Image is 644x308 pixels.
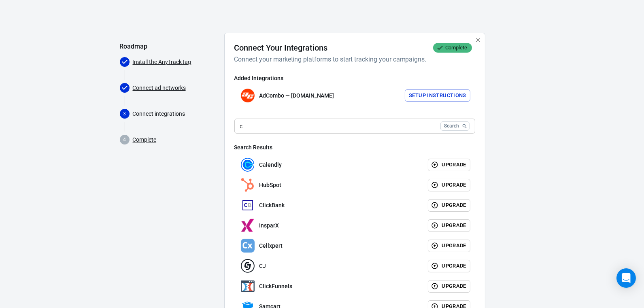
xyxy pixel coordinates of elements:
[428,240,470,252] button: Upgrade
[241,279,255,293] img: ClickFunnels
[133,84,186,92] a: Connect ad networks
[133,110,218,118] p: Connect integrations
[123,137,126,142] text: 4
[241,198,255,212] img: ClickBank
[241,89,255,102] img: AdCombo
[405,89,470,102] button: Setup Instructions
[428,260,470,272] button: Upgrade
[234,119,437,134] input: Search for an integration
[428,159,470,171] button: Upgrade
[616,268,636,288] div: Open Intercom Messenger
[259,262,266,270] p: CJ
[120,42,218,51] h5: Roadmap
[428,179,470,191] button: Upgrade
[234,74,475,82] h6: Added Integrations
[241,178,255,192] img: HubSpot
[428,280,470,293] button: Upgrade
[259,181,282,189] p: HubSpot
[241,219,255,232] img: InsparX
[234,143,475,151] h6: Search Results
[241,259,255,273] img: CJ
[123,111,126,117] text: 3
[133,58,191,66] a: Install the AnyTrack tag
[241,239,255,253] img: Cellxpert
[259,282,292,291] p: ClickFunnels
[259,161,282,169] p: Calendly
[259,242,283,250] p: Cellxpert
[440,121,470,131] button: Search
[241,158,255,172] img: Calendly
[428,219,470,232] button: Upgrade
[259,91,334,100] p: AdCombo — [DOMAIN_NAME]
[234,54,472,64] h6: Connect your marketing platforms to start tracking your campaigns.
[442,44,470,52] span: Complete
[133,136,157,144] a: Complete
[234,43,328,53] h4: Connect Your Integrations
[428,199,470,212] button: Upgrade
[259,221,279,230] p: InsparX
[259,201,285,210] p: ClickBank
